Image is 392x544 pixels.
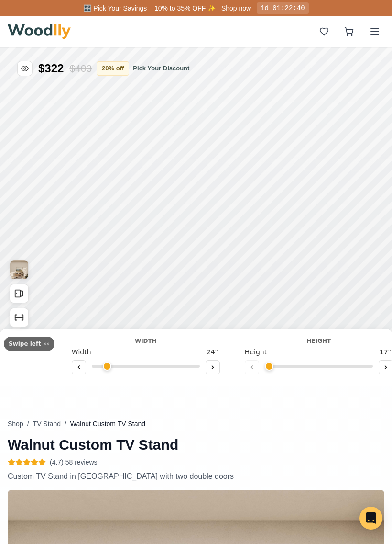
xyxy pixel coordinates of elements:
span: 24 " [205,300,220,310]
span: 🎛️ Pick Your Savings – 10% to 35% OFF ✨ – [83,4,221,12]
h1: Walnut Custom TV Stand [8,436,384,453]
span: / [65,419,66,429]
button: Toggle price visibility [17,13,33,29]
p: Custom TV Stand in [GEOGRAPHIC_DATA] with two double doors [8,471,384,482]
div: 1d 01:22:40 [257,2,308,14]
span: Height [245,300,267,310]
button: 20% off [97,14,129,28]
span: / [27,419,29,429]
button: View Gallery [10,213,29,232]
button: Shop [8,419,23,429]
button: Pick Your Discount [133,16,189,26]
a: Shop now [221,4,251,12]
img: Woodlly [8,24,71,39]
span: (4.7) 58 reviews [50,457,98,467]
span: Width [72,300,91,310]
div: Width [72,289,220,298]
span: Walnut Custom TV Stand [70,419,145,429]
div: Open Intercom Messenger [359,507,382,530]
button: Open All Doors and Drawers [10,237,29,256]
button: Show Dimensions [10,261,29,280]
button: TV Stand [33,419,61,429]
img: Gallery [10,213,28,232]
